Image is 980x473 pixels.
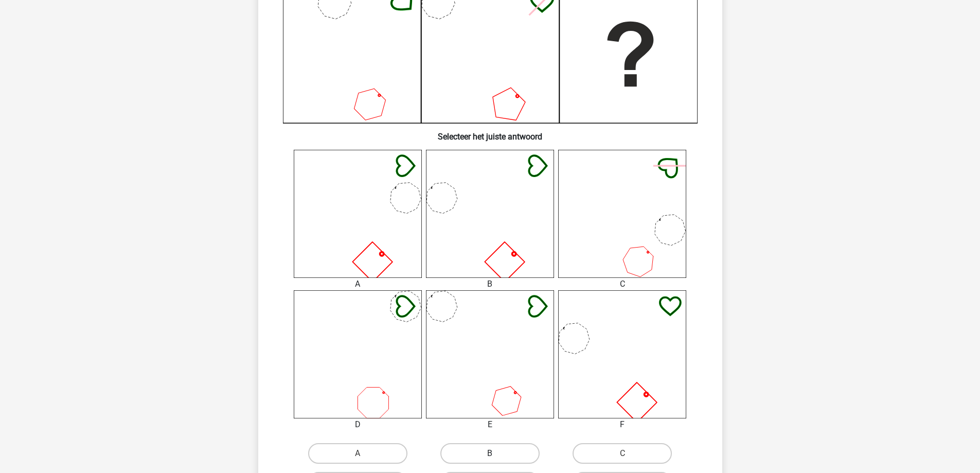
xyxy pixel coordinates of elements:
[308,443,407,464] label: A
[418,278,562,290] div: B
[550,418,694,431] div: F
[550,278,694,290] div: C
[286,278,430,290] div: A
[286,418,430,431] div: D
[440,443,540,464] label: B
[418,418,562,431] div: E
[275,124,706,142] h6: Selecteer het juiste antwoord
[573,443,672,464] label: C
